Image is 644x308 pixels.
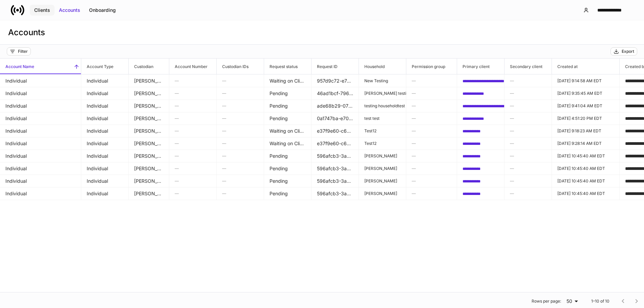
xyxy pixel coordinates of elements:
h6: — [412,115,451,122]
h6: — [412,153,451,159]
td: d4b9a4a0-5898-469c-bc0f-bdaaf3853bf2 [457,175,505,188]
td: Schwab [129,87,169,100]
td: Individual [81,187,129,200]
h6: — [175,153,211,159]
td: 596afcb3-3aec-493e-933d-6ac904716770 [312,150,359,162]
button: Onboarding [85,5,120,16]
h6: — [222,128,258,134]
td: 2025-09-18T14:45:40.099Z [552,150,620,162]
p: Rows per page: [532,299,561,304]
td: Waiting on Client [264,137,312,150]
span: Created at [552,59,619,74]
td: Schwab [129,162,169,175]
button: Accounts [55,5,85,16]
td: Individual [81,87,129,100]
div: Onboarding [89,7,116,14]
td: Individual [81,150,129,162]
h6: — [222,78,258,84]
p: 1–10 of 10 [591,299,609,304]
p: [DATE] 10:45:40 AM EDT [557,153,614,159]
h6: — [510,140,546,147]
h6: — [222,178,258,184]
p: [DATE] 4:51:20 PM EDT [557,116,614,121]
td: 0a1747ba-e705-4323-8a60-8820a3aefdcb [312,112,359,125]
div: 50 [564,298,580,305]
td: Schwab [129,175,169,188]
h6: — [510,128,546,134]
p: [PERSON_NAME] testing [364,91,401,96]
h6: Permission group [406,63,445,70]
td: c900daf8-05c5-46b8-97c2-f551941edbec [457,125,505,137]
td: ade68b29-0796-4101-ba41-7a9c43dd6c0b [312,100,359,112]
td: Waiting on Client [264,125,312,137]
td: Individual [81,100,129,112]
p: testing householdtest [364,103,401,109]
p: [DATE] 9:28:14 AM EDT [557,141,614,146]
h6: — [510,153,546,159]
h6: — [222,90,258,96]
td: 2025-09-09T13:41:04.658Z [552,100,620,112]
td: 2025-09-09T20:51:20.940Z [552,112,620,125]
h6: — [412,78,451,84]
p: New Testing [364,78,401,84]
td: Individual [81,112,129,125]
p: Test12 [364,141,401,146]
h6: — [222,153,258,159]
div: Accounts [59,7,80,14]
p: [DATE] 9:18:23 AM EDT [557,128,614,134]
td: d4b9a4a0-5898-469c-bc0f-bdaaf3853bf2 [457,187,505,200]
p: [DATE] 10:45:40 AM EDT [557,166,614,171]
td: Schwab [129,100,169,112]
td: 1e4ad8a5-953e-4bb4-b5a1-64eb7c8686ad [457,87,505,100]
td: Pending [264,175,312,188]
h6: Account Type [81,63,113,70]
span: Custodian IDs [217,59,264,74]
td: 2025-09-18T14:45:40.100Z [552,162,620,175]
td: Pending [264,100,312,112]
span: Permission group [406,59,457,74]
td: 82823528-018b-47f2-8e97-fff9a197c36d [457,112,505,125]
h6: — [175,115,211,122]
p: Test12 [364,128,401,134]
span: Account Number [169,59,216,74]
p: [DATE] 9:35:45 AM EDT [557,91,614,96]
h6: — [175,178,211,184]
h6: — [510,115,546,122]
span: Household [359,59,406,74]
h6: — [222,190,258,197]
td: Pending [264,150,312,162]
td: 2025-09-09T13:35:45.859Z [552,87,620,100]
td: Pending [264,87,312,100]
h6: Account Number [169,63,208,70]
p: [PERSON_NAME] [364,191,401,196]
td: 60cde9a7-ea8c-4437-ab75-5c0705a9a39f [457,100,505,112]
td: Pending [264,112,312,125]
td: Schwab [129,150,169,162]
p: [DATE] 9:41:04 AM EDT [557,103,614,109]
td: Individual [81,162,129,175]
td: e37f9e60-c6c8-44e7-8779-a653667cdc79 [312,137,359,150]
h6: Custodian [129,63,153,70]
td: Schwab [129,187,169,200]
h6: Request status [264,63,298,70]
h6: — [412,90,451,96]
h6: — [510,190,546,197]
td: d4b9a4a0-5898-469c-bc0f-bdaaf3853bf2 [457,150,505,162]
td: c900daf8-05c5-46b8-97c2-f551941edbec [457,137,505,150]
td: d4b9a4a0-5898-469c-bc0f-bdaaf3853bf2 [457,162,505,175]
button: Export [610,47,637,56]
td: Waiting on Client [264,74,312,87]
span: Account Type [81,59,128,74]
span: Primary client [457,59,504,74]
h6: — [222,115,258,122]
button: Filter [7,47,31,56]
h6: — [412,178,451,184]
div: Filter [18,49,28,54]
p: test test [364,116,401,121]
div: Export [622,49,634,54]
p: [DATE] 10:45:40 AM EDT [557,191,614,196]
h6: Household [359,63,385,70]
span: Secondary client [505,59,552,74]
h6: — [175,190,211,197]
td: Individual [81,137,129,150]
